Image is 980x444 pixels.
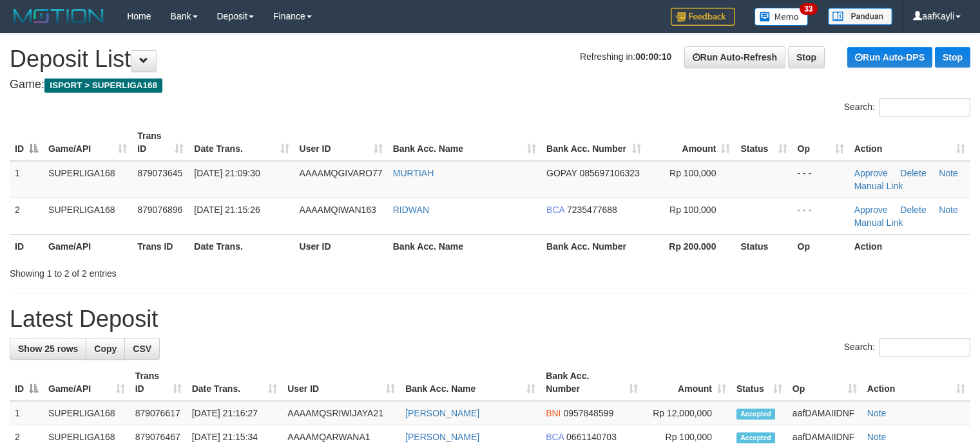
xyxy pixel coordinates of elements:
[137,205,182,215] span: 879076896
[849,124,970,161] th: Action: activate to sort column ascending
[294,124,388,161] th: User ID: activate to sort column ascending
[187,364,283,401] th: Date Trans.: activate to sort column ascending
[393,168,434,178] a: MURTIAH
[879,338,970,357] input: Search:
[541,364,642,401] th: Bank Acc. Number: activate to sort column ascending
[935,47,970,68] a: Stop
[879,98,970,117] input: Search:
[736,409,775,420] span: Accepted
[787,401,862,425] td: aafDAMAIIDNF
[800,3,817,15] span: 33
[580,51,671,62] span: Refreshing in:
[669,205,716,215] span: Rp 100,000
[854,181,903,191] a: Manual Link
[867,432,887,442] a: Note
[793,234,849,258] th: Op
[643,401,731,425] td: Rp 12,000,000
[189,234,294,258] th: Date Trans.
[388,234,541,258] th: Bank Acc. Name
[646,234,735,258] th: Rp 200.000
[132,234,189,258] th: Trans ID
[189,124,294,161] th: Date Trans.: activate to sort column ascending
[541,234,646,258] th: Bank Acc. Number
[939,168,958,178] a: Note
[130,364,187,401] th: Trans ID: activate to sort column ascending
[671,8,735,26] img: Feedback.jpg
[541,124,646,161] th: Bank Acc. Number: activate to sort column ascending
[187,401,283,425] td: [DATE] 21:16:27
[684,46,785,68] a: Run Auto-Refresh
[546,432,564,442] span: BCA
[300,205,376,215] span: AAAAMQIWAN163
[43,161,132,198] td: SUPERLIGA168
[300,168,383,178] span: AAAAMQGIVARO77
[844,98,970,117] label: Search:
[563,408,613,418] span: Copy 0957848599 to clipboard
[844,338,970,357] label: Search:
[566,432,617,442] span: Copy 0661140703 to clipboard
[10,161,43,198] td: 1
[43,364,130,401] th: Game/API: activate to sort column ascending
[132,124,189,161] th: Trans ID: activate to sort column ascending
[10,198,43,234] td: 2
[867,408,887,418] a: Note
[900,205,926,215] a: Delete
[787,364,862,401] th: Op: activate to sort column ascending
[405,432,479,442] a: [PERSON_NAME]
[10,306,970,332] h1: Latest Deposit
[635,51,671,62] strong: 00:00:10
[388,124,541,161] th: Bank Acc. Name: activate to sort column ascending
[854,217,903,228] a: Manual Link
[43,234,132,258] th: Game/API
[735,124,792,161] th: Status: activate to sort column ascending
[847,47,932,68] a: Run Auto-DPS
[400,364,541,401] th: Bank Acc. Name: activate to sort column ascending
[854,168,888,178] a: Approve
[133,344,151,354] span: CSV
[44,79,162,93] span: ISPORT > SUPERLIGA168
[194,168,260,178] span: [DATE] 21:09:30
[828,8,892,25] img: panduan.png
[862,364,970,401] th: Action: activate to sort column ascending
[18,344,78,354] span: Show 25 rows
[130,401,187,425] td: 879076617
[10,124,43,161] th: ID: activate to sort column descending
[10,6,108,26] img: MOTION_logo.png
[546,168,577,178] span: GOPAY
[567,205,617,215] span: Copy 7235477688 to clipboard
[669,168,716,178] span: Rp 100,000
[10,364,43,401] th: ID: activate to sort column descending
[735,234,792,258] th: Status
[854,205,888,215] a: Approve
[10,401,43,425] td: 1
[86,338,125,360] a: Copy
[793,198,849,234] td: - - -
[10,262,399,280] div: Showing 1 to 2 of 2 entries
[405,408,479,418] a: [PERSON_NAME]
[754,8,809,26] img: Button%20Memo.svg
[10,338,86,360] a: Show 25 rows
[294,234,388,258] th: User ID
[793,124,849,161] th: Op: activate to sort column ascending
[194,205,260,215] span: [DATE] 21:15:26
[393,205,429,215] a: RIDWAN
[10,46,970,72] h1: Deposit List
[43,198,132,234] td: SUPERLIGA168
[643,364,731,401] th: Amount: activate to sort column ascending
[646,124,735,161] th: Amount: activate to sort column ascending
[731,364,787,401] th: Status: activate to sort column ascending
[579,168,639,178] span: Copy 085697106323 to clipboard
[849,234,970,258] th: Action
[788,46,825,68] a: Stop
[43,124,132,161] th: Game/API: activate to sort column ascending
[10,234,43,258] th: ID
[793,161,849,198] td: - - -
[124,338,160,360] a: CSV
[939,205,958,215] a: Note
[137,168,182,178] span: 879073645
[94,344,117,354] span: Copy
[736,432,775,443] span: Accepted
[10,79,970,91] h4: Game:
[546,408,561,418] span: BNI
[282,401,400,425] td: AAAAMQSRIWIJAYA21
